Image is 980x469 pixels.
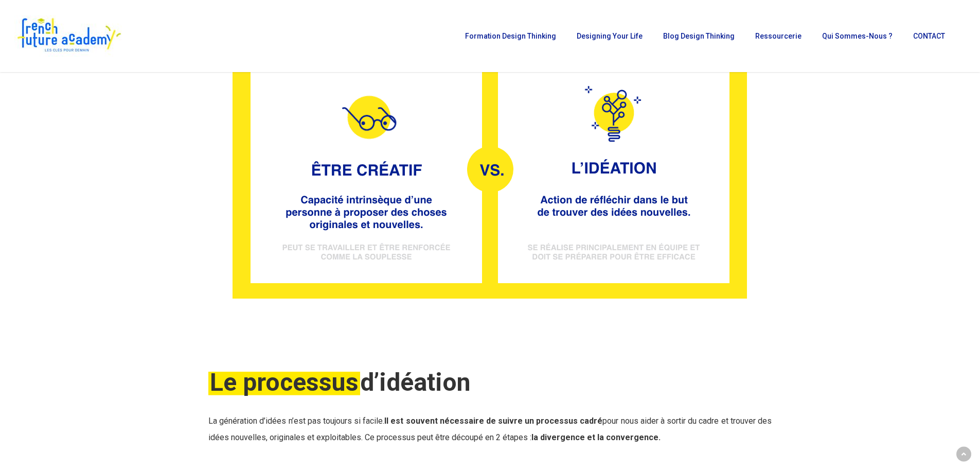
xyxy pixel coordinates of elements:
span: Ressourcerie [755,32,801,40]
strong: d’idéation [208,368,471,397]
a: Ressourcerie [750,32,807,40]
strong: Il est souvent nécessaire de suivre un processus cadré [384,416,602,426]
span: La génération d’idées n’est pas toujours si facile. pour nous aider à sortir du cadre et trouver ... [208,416,772,442]
strong: la divergence et la convergence. [531,432,661,442]
a: Blog Design Thinking [658,32,740,40]
a: Formation Design Thinking [460,32,561,40]
img: French Future Academy [14,15,123,57]
span: Qui sommes-nous ? [822,32,893,40]
a: Designing Your Life [572,32,648,40]
em: Le processus [208,368,360,397]
a: CONTACT [908,32,950,40]
span: Blog Design Thinking [663,32,735,40]
span: CONTACT [913,32,945,40]
span: Designing Your Life [577,32,643,40]
span: Formation Design Thinking [465,32,556,40]
a: Qui sommes-nous ? [817,32,898,40]
img: idéation definition [233,50,747,299]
